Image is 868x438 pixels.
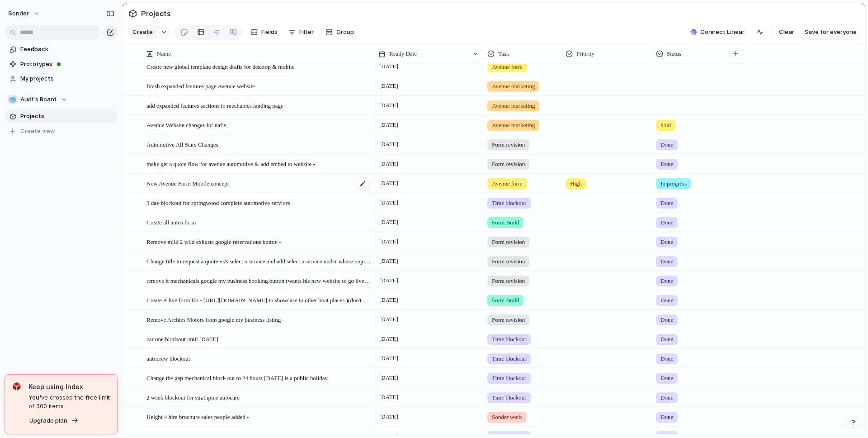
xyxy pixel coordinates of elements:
[146,353,190,363] span: autocrew blockout
[5,72,118,86] a: My projects
[20,60,114,69] span: Prototypes
[570,179,582,188] span: High
[377,295,401,305] span: [DATE]
[377,411,401,422] span: [DATE]
[146,178,229,188] span: New Avenue Form Mobile concept
[660,160,673,169] span: Done
[389,49,417,58] span: Ready Date
[492,121,535,130] span: Avenue marketing
[8,9,29,18] span: sonder
[377,61,401,72] span: [DATE]
[4,6,45,21] button: sonder
[8,95,17,104] div: 🥶
[492,140,525,149] span: Form revision
[29,416,67,425] span: Upgrade plan
[576,49,594,58] span: Priority
[20,127,55,136] span: Create view
[377,236,401,247] span: [DATE]
[660,238,673,247] span: Done
[377,314,401,325] span: [DATE]
[492,393,526,402] span: Time blockout
[146,100,283,110] span: add expanded features sections to mechanics landing page
[492,374,526,383] span: Time blockout
[377,333,401,344] span: [DATE]
[20,95,57,104] span: Audi's Board
[28,393,110,411] span: You've crossed the free limit of 300 items
[660,374,673,383] span: Done
[492,160,525,169] span: Form revision
[377,81,401,91] span: [DATE]
[336,28,354,37] span: Group
[146,236,281,247] span: Remove mild 2 wild exhusts google reservations button -
[146,372,328,383] span: Change the gap mechanical block out to 24 hours [DATE] is a public holiday
[146,119,226,130] span: Avenue Website changes for nafis
[660,121,671,130] span: hold
[377,372,401,383] span: [DATE]
[146,61,294,71] span: Create new global template design drafts for desktop & mobile
[20,45,114,54] span: Feedback
[377,392,401,403] span: [DATE]
[660,276,673,286] span: Done
[285,25,317,39] button: Filter
[492,82,535,91] span: Avenue marketing
[660,218,673,227] span: Done
[5,57,118,71] a: Prototypes
[5,124,118,138] button: Create view
[492,218,519,227] span: Form Build
[146,392,240,402] span: 2 week blockout for strathpine autocare
[492,413,522,422] span: Sonder work
[660,140,673,149] span: Done
[146,197,290,208] span: 3 day blockout for springwood complete automotive services
[321,25,359,39] button: Group
[27,414,81,427] button: Upgrade plan
[261,28,278,37] span: Fields
[146,158,315,169] span: make get a quote flow for avenue automotive & add embed to website -
[132,28,153,37] span: Create
[377,178,401,189] span: [DATE]
[20,112,114,121] span: Projects
[377,139,401,150] span: [DATE]
[660,315,673,324] span: Done
[247,25,281,39] button: Fields
[660,296,673,305] span: Done
[801,25,860,39] button: Save for everyone
[492,335,526,344] span: Time blockout
[377,197,401,208] span: [DATE]
[28,382,110,391] span: Keep using Index
[146,217,196,227] span: Create all autos form
[377,119,401,130] span: [DATE]
[687,25,748,39] button: Connect Linear
[498,49,509,58] span: Task
[660,413,673,422] span: Done
[660,354,673,363] span: Done
[492,354,526,363] span: Time blockout
[5,43,118,56] a: Feedback
[20,74,114,83] span: My projects
[492,238,525,247] span: Form revision
[492,101,535,110] span: Avenue marketing
[5,93,118,106] button: 🥶Audi's Board
[492,62,523,71] span: Avenue form
[660,199,673,208] span: Done
[660,179,687,188] span: In progress
[377,158,401,169] span: [DATE]
[377,275,401,286] span: [DATE]
[146,139,222,149] span: Automotive All Stars Changes -
[127,25,157,39] button: Create
[377,217,401,228] span: [DATE]
[377,256,401,267] span: [DATE]
[146,81,255,91] span: finish expanded features page Avenue website
[804,28,857,37] span: Save for everyone
[146,411,249,422] span: Height 4 hire brochure sales people added -
[660,335,673,344] span: Done
[146,314,284,324] span: Remove Archies Motors from google my business listing -
[492,315,525,324] span: Form revision
[146,333,218,344] span: car one blockout until [DATE]
[377,100,401,111] span: [DATE]
[377,353,401,364] span: [DATE]
[146,256,371,266] span: Change title to request a quote vs's select a service and add select a service under where reques...
[139,5,173,22] span: Projects
[492,276,525,286] span: Form revision
[492,257,525,266] span: Form revision
[700,28,745,37] span: Connect Linear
